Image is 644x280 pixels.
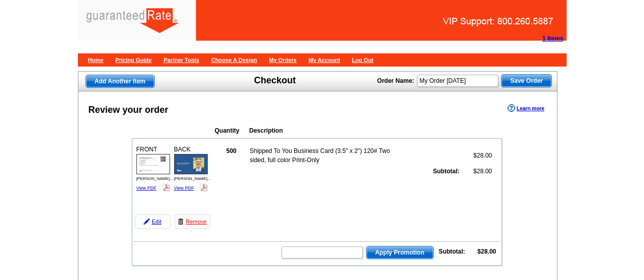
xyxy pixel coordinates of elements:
[214,126,248,136] th: Quantity
[309,57,340,63] a: My Account
[115,57,152,63] a: Pricing Guide
[433,168,460,175] strong: Subtotal:
[136,185,157,191] a: View PDF
[163,57,199,63] a: Partner Tools
[367,246,433,259] span: Apply Promotion
[136,154,170,174] img: small-thumb.jpg
[508,104,544,112] a: Learn more
[501,248,644,280] iframe: LiveChat chat widget
[86,75,155,88] a: Add Another Item
[461,146,493,165] td: $28.00
[174,154,208,174] img: small-thumb.jpg
[352,57,373,63] a: Log Out
[461,166,493,176] td: $28.00
[377,77,414,84] strong: Order Name:
[174,176,211,181] span: [PERSON_NAME]...
[501,75,551,87] span: Save Order
[439,248,465,255] strong: Subtotal:
[88,57,104,63] a: Home
[269,57,296,63] a: My Orders
[89,103,169,117] div: Review your order
[366,246,434,259] button: Apply Promotion
[200,183,208,191] img: pdf_logo.png
[136,176,173,181] span: [PERSON_NAME]...
[135,143,172,194] div: FRONT
[86,75,154,87] span: Add Another Item
[254,75,296,86] h1: Checkout
[178,219,184,225] img: trashcan-icon.gif
[478,248,496,255] strong: $28.00
[174,185,194,191] a: View PDF
[135,214,171,229] a: Edit
[249,126,435,136] th: Description
[249,146,397,165] td: Shipped To You Business Card (3.5" x 2") 120# Two sided, full color Print-Only
[162,183,170,191] img: pdf_logo.png
[144,219,150,225] img: pencil-icon.gif
[501,74,552,87] button: Save Order
[173,143,209,194] div: BACK
[226,147,236,154] strong: 500
[211,57,257,63] a: Choose A Design
[542,35,563,42] strong: 1 Items
[175,214,210,229] a: Remove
